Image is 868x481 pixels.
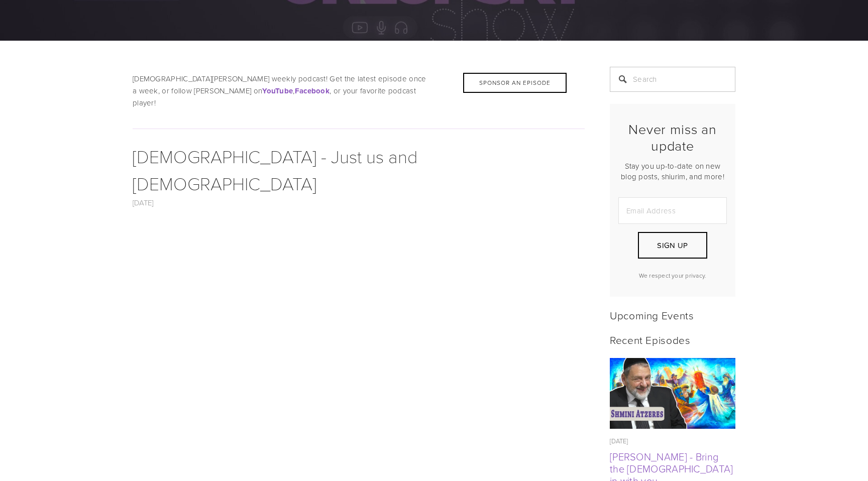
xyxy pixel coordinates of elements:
input: Search [610,67,735,92]
a: Shmini Atzeres - Bring the torah in with you [610,358,735,429]
strong: YouTube [262,85,293,96]
p: We respect your privacy. [618,271,727,280]
img: Shmini Atzeres - Bring the torah in with you [610,358,736,429]
button: Sign Up [638,232,707,259]
input: Email Address [618,197,727,224]
a: [DATE] [133,197,154,208]
h2: Upcoming Events [610,309,735,321]
a: YouTube [262,85,293,96]
h2: Never miss an update [618,121,727,154]
h2: Recent Episodes [610,333,735,346]
a: [DEMOGRAPHIC_DATA] - Just us and [DEMOGRAPHIC_DATA] [133,144,417,195]
span: Sign Up [657,240,688,251]
p: [DEMOGRAPHIC_DATA][PERSON_NAME] weekly podcast! Get the latest episode once a week, or follow [PE... [133,73,585,109]
div: Sponsor an Episode [463,73,567,93]
time: [DATE] [610,436,628,445]
strong: Facebook [295,85,330,96]
a: Facebook [295,85,330,96]
iframe: YouTube video player [133,221,585,475]
p: Stay you up-to-date on new blog posts, shiurim, and more! [618,161,727,182]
